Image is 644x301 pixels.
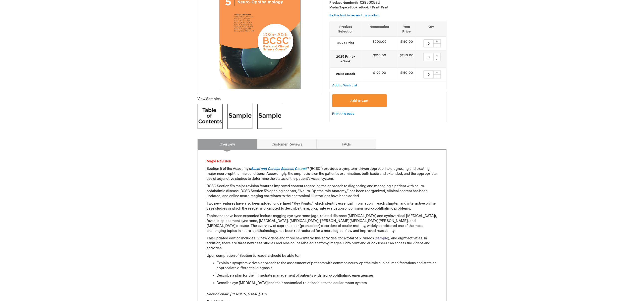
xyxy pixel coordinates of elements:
div: - [433,57,441,61]
p: eBook, eBook + Print, Print [330,5,447,10]
font: Major Revision [207,159,231,163]
td: $150.00 [397,68,416,81]
img: Click to view [257,104,282,129]
a: sample [376,236,388,240]
strong: 2025 Print + eBook [332,54,359,64]
span: Add to Wish List [332,83,357,87]
sup: ® [321,166,322,169]
p: Upon completion of Section 5, readers should be able to: [207,253,437,258]
div: + [433,39,441,44]
img: Click to view [198,104,223,129]
li: Explain a symptom-driven approach to the assessment of patients with common neuro-ophthalmic clin... [217,261,437,271]
p: View Samples [198,97,322,102]
th: Your Price [397,22,416,37]
p: BCSC Section 5’s major revision features improved content regarding the approach to diagnosing an... [207,184,437,199]
em: Section chair: [PERSON_NAME], MD [207,292,267,296]
div: + [433,53,441,57]
td: $200.00 [362,37,397,50]
strong: Media Type: [330,5,348,9]
div: - [433,75,441,78]
td: $190.00 [362,68,397,81]
p: This updated edition includes 19 new videos and three new interactive activities, for a total of ... [207,236,437,251]
th: Qty [416,22,446,37]
li: Describe a plan for the immediate management of patients with neuro-ophthalmic emergencies [217,273,437,278]
strong: Product Number [330,1,358,5]
div: + [433,71,441,75]
p: Two new features have also been added: underlined “Key Points,” which identify essential informat... [207,201,437,211]
th: Nonmember [362,22,397,37]
div: - [433,43,441,47]
button: Add to Cart [332,94,387,107]
div: 02850053U [360,0,380,5]
strong: 2025 eBook [332,72,359,76]
th: Product Selection [330,22,362,37]
span: Add to Cart [351,99,369,103]
li: Describe eye [MEDICAL_DATA] and their anatomical relationship to the ocular motor system [217,281,437,286]
a: Be the first to review this product [330,13,380,17]
p: Section 5 of the Academy's ™ (BCSC ) provides a symptom-driven approach to diagnosing and treatin... [207,166,437,181]
a: FAQs [317,139,376,149]
a: Overview [198,139,257,149]
td: $310.00 [362,50,397,68]
a: Print this page [332,111,354,117]
a: Customer Reviews [257,139,317,149]
input: Qty [424,39,434,47]
a: Basic and Clinical Science Course [251,167,307,171]
a: Add to Wish List [332,83,357,87]
input: Qty [424,53,434,61]
td: $240.00 [397,50,416,68]
img: Click to view [228,104,252,129]
td: $160.00 [397,37,416,50]
p: Topics that have been expanded include sagging eye syndrome (age-related distance [MEDICAL_DATA] ... [207,214,437,233]
strong: 2025 Print [332,41,359,45]
input: Qty [424,71,434,78]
